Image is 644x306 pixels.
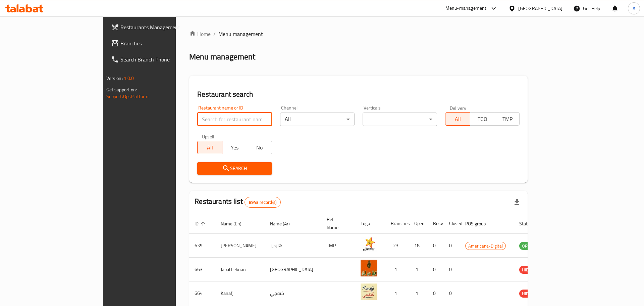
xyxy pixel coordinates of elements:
th: Logo [355,213,385,234]
td: 23 [385,234,409,258]
span: ID [195,220,207,228]
h2: Restaurants list [195,196,281,208]
a: Search Branch Phone [106,51,211,68]
span: OPEN [519,242,536,250]
span: Yes [225,143,245,152]
td: 1 [385,258,409,281]
div: Total records count [245,197,281,208]
td: [PERSON_NAME] [215,234,265,258]
span: Ref. Name [327,215,347,231]
th: Busy [428,213,444,234]
span: Americana-Digital [466,242,505,250]
td: كنفجي [265,281,321,305]
span: POS group [465,220,494,228]
span: Name (Ar) [270,220,299,228]
span: A [633,5,635,12]
th: Open [409,213,428,234]
h2: Menu management [189,51,255,62]
td: 0 [444,258,460,281]
h2: Restaurant search [197,89,520,99]
div: Menu-management [445,4,487,12]
span: Restaurants Management [120,23,205,31]
div: ​ [363,113,437,126]
span: 8943 record(s) [245,199,280,206]
div: Export file [509,194,525,210]
td: 0 [444,281,460,305]
span: HIDDEN [519,266,539,274]
th: Closed [444,213,460,234]
td: 0 [444,234,460,258]
td: 18 [409,234,428,258]
div: All [280,113,355,126]
button: TMP [495,112,520,126]
div: [GEOGRAPHIC_DATA] [518,5,562,12]
td: 1 [385,281,409,305]
span: HIDDEN [519,290,539,298]
button: All [197,141,222,154]
td: 1 [409,281,428,305]
th: Branches [385,213,409,234]
button: TGO [470,112,495,126]
img: Jabal Lebnan [361,260,377,276]
span: Name (En) [221,220,250,228]
img: Hardee's [361,236,377,253]
td: 0 [428,258,444,281]
a: Support.OpsPlatform [106,92,149,101]
td: [GEOGRAPHIC_DATA] [265,258,321,281]
div: OPEN [519,242,536,250]
td: 0 [428,281,444,305]
li: / [213,30,216,38]
td: TMP [321,234,355,258]
span: Version: [106,74,123,83]
a: Restaurants Management [106,19,211,35]
button: No [247,141,272,154]
span: All [448,114,468,124]
span: Get support on: [106,85,137,94]
span: All [200,143,220,152]
img: Kanafji [361,283,377,300]
td: Kanafji [215,281,265,305]
span: Search [203,164,266,173]
label: Upsell [202,134,214,139]
span: TMP [498,114,517,124]
span: Status [519,220,541,228]
input: Search for restaurant name or ID.. [197,113,272,126]
button: Search [197,162,272,175]
span: 1.0.0 [124,74,134,83]
div: HIDDEN [519,266,539,274]
a: Branches [106,35,211,51]
td: Jabal Lebnan [215,258,265,281]
label: Delivery [450,105,467,110]
button: Yes [222,141,247,154]
span: TGO [473,114,492,124]
span: No [250,143,269,152]
nav: breadcrumb [189,30,528,38]
td: هارديز [265,234,321,258]
td: 1 [409,258,428,281]
span: Branches [120,39,205,47]
span: Menu management [218,30,263,38]
td: 0 [428,234,444,258]
span: Search Branch Phone [120,55,205,63]
button: All [445,112,470,126]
